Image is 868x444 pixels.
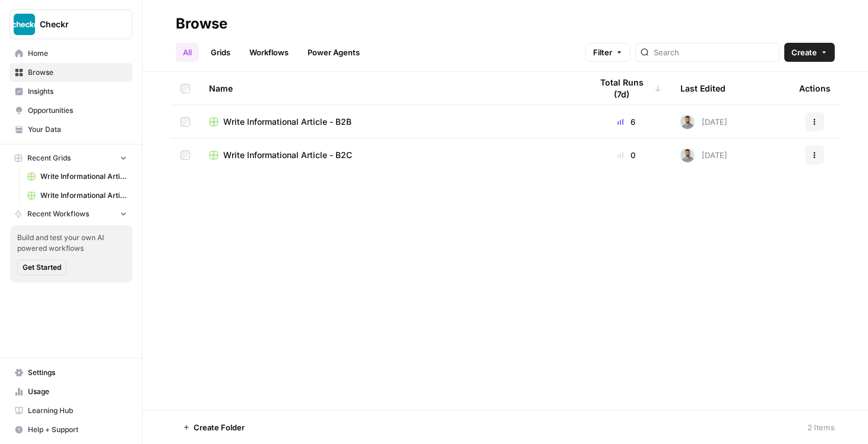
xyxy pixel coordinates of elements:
input: Search [654,46,774,58]
div: Browse [176,14,227,33]
a: Power Agents [300,43,367,62]
span: Create [791,46,817,58]
div: Name [209,72,572,105]
span: Usage [28,386,127,397]
div: Total Runs (7d) [591,72,661,105]
button: Recent Grids [9,149,132,167]
img: jatoe7yf5oybih18j1ldwyv3ztfo [680,148,695,162]
span: Browse [28,67,127,78]
button: Create Folder [176,418,252,437]
span: Checkr [40,18,112,30]
img: Checkr Logo [14,14,35,35]
a: Settings [9,363,132,382]
span: Home [28,48,127,59]
a: Write Informational Article - B2C [209,149,572,161]
a: All [176,43,199,62]
button: Filter [585,43,631,62]
span: Opportunities [28,105,127,116]
a: Your Data [9,120,132,139]
a: Write Informational Article - B2B [209,116,572,128]
span: Recent Grids [27,153,71,163]
span: Write Informational Article - B2B [40,171,127,182]
span: Recent Workflows [27,209,89,219]
span: Create Folder [194,421,245,433]
a: Workflows [242,43,296,62]
img: jatoe7yf5oybih18j1ldwyv3ztfo [680,115,695,129]
button: Get Started [17,260,66,275]
span: Your Data [28,124,127,135]
button: Help + Support [9,420,132,439]
div: Actions [799,72,831,105]
button: Recent Workflows [9,205,132,223]
a: Opportunities [9,101,132,120]
span: Filter [593,46,612,58]
button: Workspace: Checkr [9,10,132,39]
a: Home [9,44,132,63]
button: Create [784,43,835,62]
div: Last Edited [680,72,726,105]
span: Help + Support [28,424,127,435]
span: Insights [28,86,127,97]
a: Browse [9,63,132,82]
a: Insights [9,82,132,101]
a: Usage [9,382,132,401]
span: Build and test your own AI powered workflows [17,232,125,254]
a: Learning Hub [9,401,132,420]
span: Learning Hub [28,405,127,416]
div: 2 Items [807,421,835,433]
span: Write Informational Article - B2C [40,190,127,201]
span: Write Informational Article - B2B [223,116,351,128]
div: [DATE] [680,148,727,162]
span: Get Started [23,262,61,273]
a: Grids [204,43,237,62]
div: 0 [591,149,661,161]
span: Write Informational Article - B2C [223,149,352,161]
div: [DATE] [680,115,727,129]
div: 6 [591,116,661,128]
a: Write Informational Article - B2B [22,167,132,186]
a: Write Informational Article - B2C [22,186,132,205]
span: Settings [28,367,127,378]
